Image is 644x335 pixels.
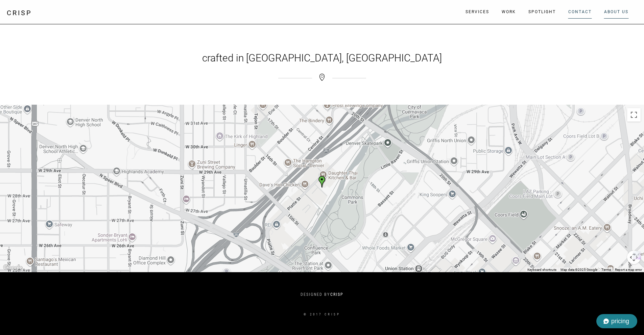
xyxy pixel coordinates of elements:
a: © 2017 Crisp [303,309,341,320]
a: Crisp [330,287,344,302]
a: About Us [600,2,632,22]
a: work [498,2,520,22]
a: Terms (opens in new tab) [601,268,611,272]
a: Report a map error [615,268,642,272]
a: services [462,2,493,22]
button: Keyboard shortcuts [527,267,556,272]
a: spotlight [525,2,559,22]
button: Toggle fullscreen view [627,108,641,122]
a: crisp [7,5,32,19]
h3: crafted in [GEOGRAPHIC_DATA], [GEOGRAPHIC_DATA] [177,50,468,66]
a: Contact [565,2,595,22]
span: Map data ©2025 Google [560,268,597,272]
p: Designed By [301,284,344,305]
button: Map camera controls [627,251,641,264]
a: Open this area in Google Maps (opens a new window) [2,263,24,272]
div: pricing [611,317,629,326]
